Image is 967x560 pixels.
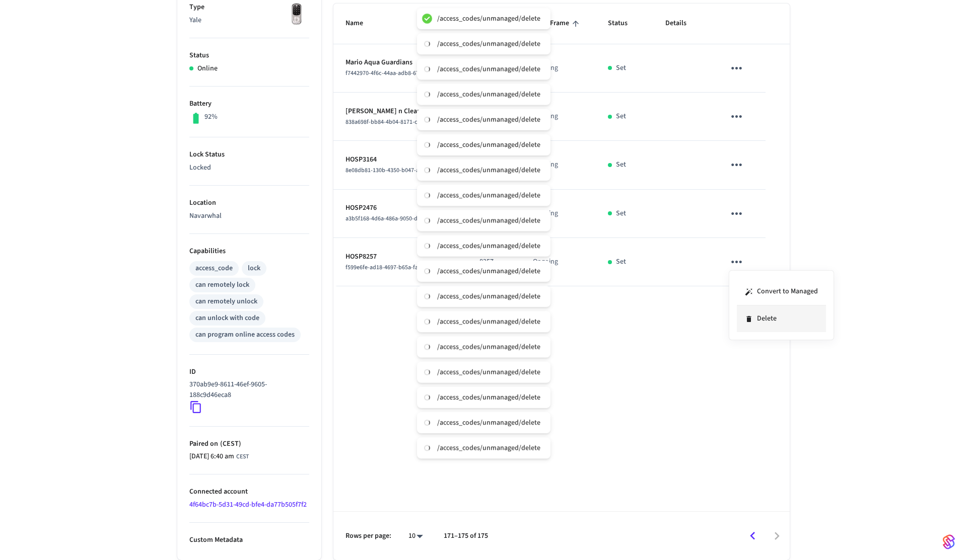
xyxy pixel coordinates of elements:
div: /access_codes/unmanaged/delete [437,39,540,48]
div: /access_codes/unmanaged/delete [437,140,540,149]
div: /access_codes/unmanaged/delete [437,443,540,452]
div: /access_codes/unmanaged/delete [437,292,540,301]
li: Delete [737,305,826,332]
div: /access_codes/unmanaged/delete [437,191,540,200]
div: /access_codes/unmanaged/delete [437,14,540,23]
div: /access_codes/unmanaged/delete [437,166,540,175]
div: /access_codes/unmanaged/delete [437,90,540,99]
div: /access_codes/unmanaged/delete [437,115,540,124]
div: /access_codes/unmanaged/delete [437,242,540,251]
img: SeamLogoGradient.69752ec5.svg [943,534,955,550]
div: /access_codes/unmanaged/delete [437,368,540,377]
li: Convert to Managed [737,278,826,305]
div: /access_codes/unmanaged/delete [437,418,540,427]
div: /access_codes/unmanaged/delete [437,216,540,225]
div: /access_codes/unmanaged/delete [437,343,540,352]
div: /access_codes/unmanaged/delete [437,317,540,326]
div: /access_codes/unmanaged/delete [437,64,540,73]
div: /access_codes/unmanaged/delete [437,393,540,402]
div: /access_codes/unmanaged/delete [437,267,540,276]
